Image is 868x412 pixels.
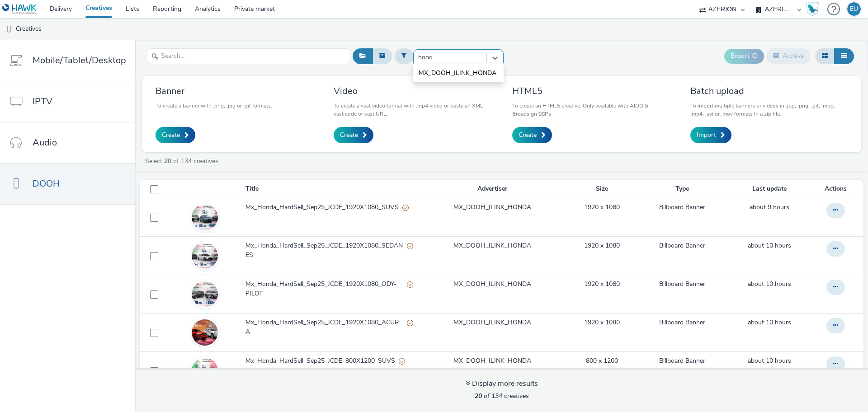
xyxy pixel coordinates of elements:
[748,241,791,250] span: about 10 hours
[162,131,180,140] span: Create
[245,203,416,216] a: Mx_Honda_HardSell_Sep25_JCDE_1920X1080_SUVSPartially valid
[815,48,835,64] button: Grid
[156,127,195,143] a: Create
[156,85,272,97] h3: Banner
[402,203,409,212] div: Partially valid
[724,49,764,63] button: Export ID
[750,203,789,212] a: 26 September 2025, 3:31
[584,203,620,212] a: 1920 x 1080
[475,392,482,400] strong: 20
[5,25,14,34] img: dooh
[727,180,811,198] th: Last update
[156,102,272,110] p: To create a banner with .png, .jpg or .gif formats.
[748,356,791,365] span: about 10 hours
[519,131,537,140] span: Create
[806,2,823,16] a: Hawk Academy
[659,356,705,365] a: Billboard Banner
[850,2,858,16] div: EU
[637,180,727,198] th: Type
[334,127,373,143] a: Create
[690,85,848,97] h3: Batch upload
[164,157,171,165] strong: 20
[806,2,819,16] img: Hawk Academy
[659,203,705,212] a: Billboard Banner
[245,241,416,264] a: Mx_Honda_HardSell_Sep25_JCDE_1920X1080_SEDANESPartially valid
[453,280,531,289] a: MX_DOOH_ILINK_HONDA
[584,241,620,250] a: 1920 x 1080
[812,180,863,198] th: Actions
[192,319,218,346] img: f25373ba-ebff-4955-adb4-3e91fa39bbe2.jpg
[192,243,218,269] img: d94c6975-7209-4b54-b595-b3a0c00ed209.jpg
[586,356,618,365] a: 800 x 1200
[245,356,416,370] a: Mx_Honda_HardSell_Sep25_JCDE_800X1200_SUVSPartially valid
[690,102,848,118] p: To import multiple banners or videos in .jpg, .png, .gif, .mpg, .mp4, .avi or .mov formats in a z...
[659,280,705,289] a: Billboard Banner
[2,4,37,15] img: undefined Logo
[419,69,496,78] span: MX_DOOH_ILINK_HONDA
[453,356,531,365] a: MX_DOOH_ILINK_HONDA
[748,318,791,327] a: 26 September 2025, 3:27
[834,48,854,64] button: Table
[512,127,552,143] a: Create
[407,241,413,251] div: Partially valid
[340,131,358,140] span: Create
[245,280,416,303] a: Mx_Honda_HardSell_Sep25_JCDE_1920X1080_ODY-PILOTPartially valid
[512,102,670,118] p: To create an HTML5 creative. Only available with AIOO & Broadsign SSPs
[147,48,350,64] input: Search...
[399,356,405,366] div: Partially valid
[475,392,529,400] span: of 134 creatives
[245,356,399,365] span: Mx_Honda_HardSell_Sep25_JCDE_800X1200_SUVS
[748,280,791,289] a: 26 September 2025, 3:29
[334,102,491,118] p: To create a vast video format with .mp4 video or paste an XML vast code or vast URL.
[245,318,406,337] span: Mx_Honda_HardSell_Sep25_JCDE_1920X1080_ACURA
[584,280,620,289] a: 1920 x 1080
[659,241,705,250] a: Billboard Banner
[245,203,402,212] span: Mx_Honda_HardSell_Sep25_JCDE_1920X1080_SUVS
[144,157,222,165] a: Select of 134 creatives
[453,241,531,250] a: MX_DOOH_ILINK_HONDA
[748,318,791,327] span: about 10 hours
[407,280,413,289] div: Partially valid
[512,85,670,97] h3: HTML5
[748,280,791,288] span: about 10 hours
[33,136,57,149] span: Audio
[33,95,52,108] span: IPTV
[245,241,406,260] span: Mx_Honda_HardSell_Sep25_JCDE_1920X1080_SEDANES
[407,318,413,328] div: Partially valid
[750,203,789,211] span: about 9 hours
[748,356,791,365] a: 26 September 2025, 3:26
[584,318,620,327] a: 1920 x 1080
[192,281,218,307] img: f129423b-4e3a-49e2-996e-7f9d99eab122.jpg
[567,180,637,198] th: Size
[33,54,126,67] span: Mobile/Tablet/Desktop
[245,180,417,198] th: Title
[33,177,60,190] span: DOOH
[690,127,731,143] a: Import
[334,85,491,97] h3: Video
[697,131,716,140] span: Import
[453,203,531,212] a: MX_DOOH_ILINK_HONDA
[453,318,531,327] a: MX_DOOH_ILINK_HONDA
[192,204,218,230] img: cd786d05-7751-4546-bda4-c507c6183eed.jpg
[659,318,705,327] a: Billboard Banner
[418,180,567,198] th: Advertiser
[466,379,538,389] div: Display more results
[766,48,811,64] button: Archive
[245,318,416,341] a: Mx_Honda_HardSell_Sep25_JCDE_1920X1080_ACURAPartially valid
[245,280,406,298] span: Mx_Honda_HardSell_Sep25_JCDE_1920X1080_ODY-PILOT
[748,241,791,250] a: 26 September 2025, 3:29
